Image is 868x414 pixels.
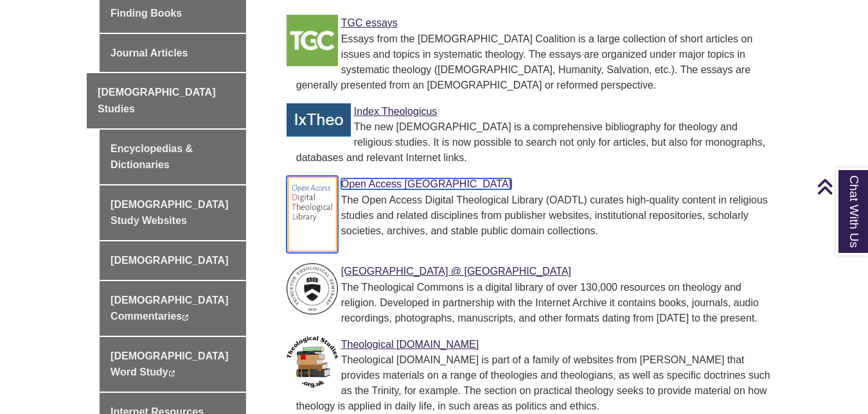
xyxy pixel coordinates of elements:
[168,370,175,376] i: This link opens in a new window
[98,87,215,114] span: [DEMOGRAPHIC_DATA] Studies
[341,17,398,28] a: Link to TGC Essays TGC essays
[287,176,338,253] img: Link to OADTL
[817,178,865,195] a: Back to Top
[287,15,338,66] img: Link to TGC Essays
[100,337,246,392] a: [DEMOGRAPHIC_DATA] Word Study
[296,280,771,326] div: The Theological Commons is a digital library of over 130,000 resources on theology and religion. ...
[100,241,246,280] a: [DEMOGRAPHIC_DATA]
[341,178,511,189] a: Link to OADTL Open Access [GEOGRAPHIC_DATA]
[100,34,246,73] a: Journal Articles
[287,336,338,388] img: Link to Theological Studies
[87,73,246,128] a: [DEMOGRAPHIC_DATA] Studies
[296,352,771,414] div: Theological [DOMAIN_NAME] is part of a family of websites from [PERSON_NAME] that provides materi...
[100,281,246,336] a: [DEMOGRAPHIC_DATA] Commentaries
[296,193,771,239] div: The Open Access Digital Theological Library (OADTL) curates high-quality content in religious stu...
[100,185,246,240] a: [DEMOGRAPHIC_DATA] Study Websites
[287,103,351,137] img: Link to Index Theologicus
[354,106,438,117] a: Link to Index Theologicus Index Theologicus
[341,266,571,277] a: Link to PTS [GEOGRAPHIC_DATA] @ [GEOGRAPHIC_DATA]
[287,263,338,315] img: Link to PTS
[296,31,771,93] div: Essays from the [DEMOGRAPHIC_DATA] Coalition is a large collection of short articles on issues an...
[100,130,246,184] a: Encyclopedias & Dictionaries
[341,339,479,350] a: Link to Theological Studies Theological [DOMAIN_NAME]
[182,315,189,320] i: This link opens in a new window
[296,119,771,166] div: The new [DEMOGRAPHIC_DATA] is a comprehensive bibliography for theology and religious studies. It...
